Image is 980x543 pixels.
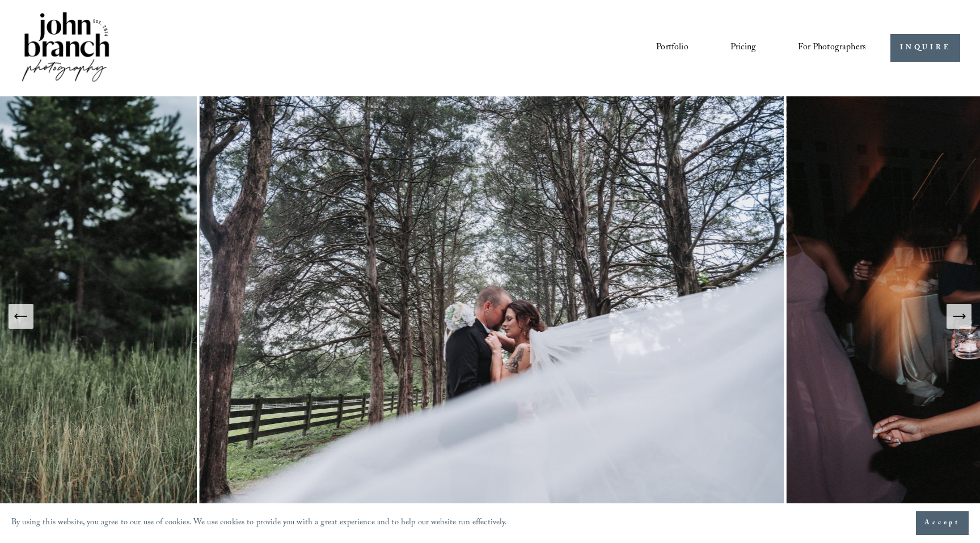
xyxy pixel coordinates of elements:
button: Previous Slide [9,304,33,329]
button: Next Slide [947,304,971,329]
button: Accept [916,511,969,535]
a: folder dropdown [798,39,866,58]
p: By using this website, you agree to our use of cookies. We use cookies to provide you with a grea... [11,515,508,532]
a: Pricing [730,39,756,58]
span: For Photographers [798,39,866,57]
a: INQUIRE [890,34,960,62]
a: Portfolio [656,39,688,58]
span: Accept [924,517,960,529]
img: Gentry Farm Danville Elopement Photography [200,96,787,536]
img: John Branch IV Photography [20,10,112,86]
